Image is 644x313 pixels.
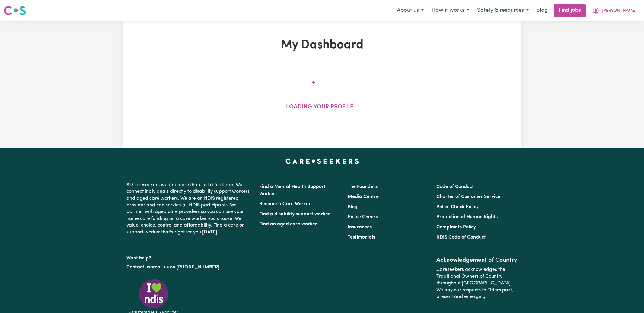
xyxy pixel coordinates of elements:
a: Contact us [126,265,150,270]
a: Find a disability support worker [259,212,330,217]
iframe: Close message [588,274,600,286]
a: Careseekers logo [4,4,26,17]
iframe: Button to launch messaging window [620,289,639,308]
p: or [126,261,252,273]
h1: My Dashboard [193,38,451,52]
button: Safety & resources [473,4,533,17]
a: Complaints Policy [436,225,476,230]
a: call us on [PHONE_NUMBER] [155,265,219,270]
a: Police Check Policy [436,205,479,209]
a: Police Checks [348,214,378,219]
h2: Acknowledgement of Country [436,257,518,264]
a: The Founders [348,184,378,189]
a: Code of Conduct [436,184,474,189]
a: Become a Care Worker [259,202,311,206]
a: Media Centre [348,194,379,199]
p: Want help? [126,252,252,261]
a: Find an aged care worker [259,222,317,227]
span: [PERSON_NAME] [602,8,636,14]
p: At Careseekers we are more than just a platform. We connect individuals directly to disability su... [126,179,252,238]
a: Blog [533,4,551,17]
a: Blog [348,205,358,209]
a: Find jobs [554,4,586,17]
button: My Account [588,4,640,17]
a: Testimonials [348,235,375,240]
p: Loading your profile... [286,103,358,112]
p: Careseekers acknowledges the Traditional Owners of Country throughout [GEOGRAPHIC_DATA]. We pay o... [436,264,518,302]
a: Charter of Customer Service [436,194,500,199]
a: Find a Mental Health Support Worker [259,184,326,196]
a: Protection of Human Rights [436,214,498,219]
a: Insurances [348,225,372,230]
button: About us [393,4,428,17]
a: Careseekers home page [285,159,359,164]
button: How it works [428,4,473,17]
img: Careseekers logo [4,5,26,16]
a: NDIS Code of Conduct [436,235,486,240]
